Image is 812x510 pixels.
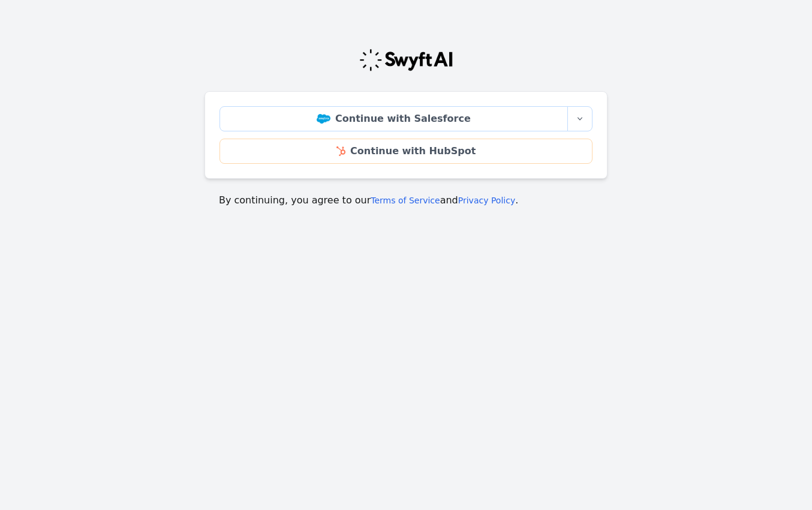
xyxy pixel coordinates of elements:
p: By continuing, you agree to our and . [219,193,593,208]
a: Continue with Salesforce [219,106,568,131]
img: Salesforce [317,114,330,124]
a: Privacy Policy [458,196,515,205]
a: Continue with HubSpot [219,139,593,164]
img: HubSpot [336,146,345,156]
a: Terms of Service [371,196,440,205]
img: Swyft Logo [359,48,453,72]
